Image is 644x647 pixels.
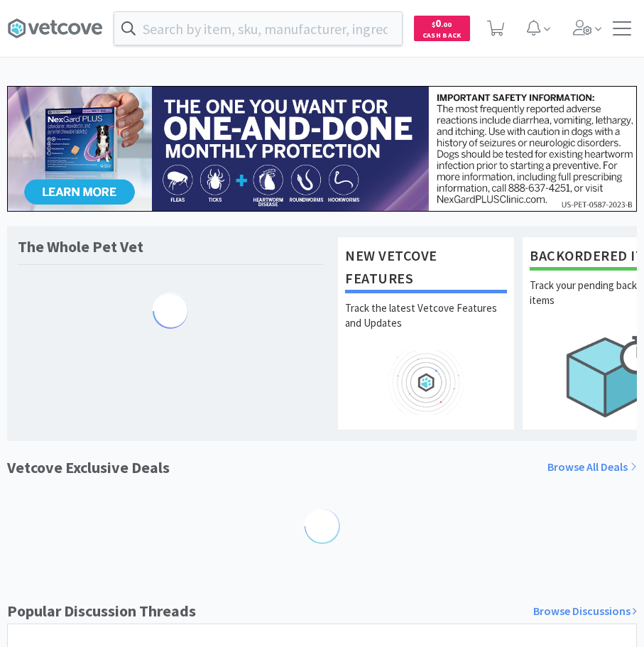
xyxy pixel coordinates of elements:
a: Browse All Deals [547,458,637,477]
a: Browse Discussions [533,602,637,621]
h1: Popular Discussion Threads [7,599,196,624]
img: hero_feature_roadmap.png [345,350,507,415]
span: $ [432,20,435,29]
h1: New Vetcove Features [345,244,507,293]
h1: Vetcove Exclusive Deals [7,455,170,480]
a: New Vetcove FeaturesTrack the latest Vetcove Features and Updates [337,236,515,430]
span: 0 [432,16,452,30]
span: Cash Back [422,32,462,41]
input: Search by item, sku, manufacturer, ingredient, size... [114,12,402,45]
img: 24562ba5414042f391a945fa418716b7_350.jpg [7,86,637,212]
span: . 00 [441,20,452,29]
a: $0.00Cash Back [414,9,470,48]
h1: The Whole Pet Vet [18,236,143,257]
p: Track the latest Vetcove Features and Updates [345,300,507,350]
